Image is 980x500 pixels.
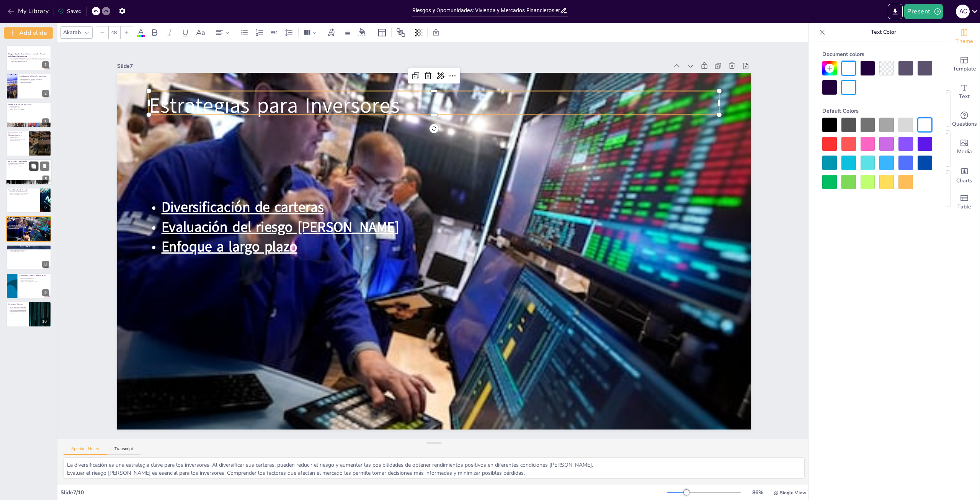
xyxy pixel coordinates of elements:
p: Promoción de un entorno de inversión [8,249,49,251]
div: Layout [376,26,388,39]
div: Saved [58,8,82,15]
p: Falta de acceso a financiamiento [8,108,49,110]
div: Add charts and graphs [949,161,980,189]
p: Inversión en tecnología [8,140,26,141]
div: Slide 7 / 10 [60,489,667,496]
button: Transcript [107,446,141,455]
p: Importancia de políticas y regulación [20,281,49,282]
p: Oportunidades emergentes [20,279,49,281]
p: Esta presentación explora los riesgos y oportunidades en el sector de la vivienda y los mercados ... [11,58,51,62]
button: Present [904,4,942,19]
button: Export to PowerPoint [888,4,903,19]
div: 7 [42,233,49,239]
div: Column Count [302,26,319,39]
strong: Riesgos y Oportunidades: Vivienda y Mercados Financieros en la Nueva Era Económica [8,53,47,57]
p: Nuevas herramientas digitales [8,165,49,167]
div: Add a table [949,189,980,216]
div: 3 [6,102,51,128]
span: Single View [780,490,806,496]
div: 1 [6,45,51,70]
p: Demanda de edificaciones eco-amigables [8,191,38,193]
div: Add ready made slides [949,51,980,78]
button: My Library [6,5,52,17]
button: Add slide [4,27,53,39]
div: 8 [6,245,51,270]
p: Volatilidad de precios [8,105,49,107]
div: Add images, graphics, shapes or video [949,133,980,161]
div: 7 [6,216,51,241]
div: Background color [356,28,368,36]
span: Evaluación del riesgo [PERSON_NAME] [9,226,26,228]
span: Text [959,92,970,101]
span: Table [957,203,971,211]
div: 10 [6,302,51,327]
p: Aumento de la morosidad [8,107,49,108]
p: Innovación financiera [8,137,26,139]
div: Add text boxes [949,78,980,106]
p: Oportunidades en el Mercado Financiero [8,132,26,136]
p: Introducción a la Nueva Era Económica [20,75,49,77]
p: Prevención de prácticas abusivas [8,251,49,252]
div: Text effects [325,26,337,39]
div: Get real-time input from your audience [949,106,980,133]
div: 4 [6,131,51,156]
div: Change the overall theme [949,23,980,51]
span: Diversificación de carteras [9,225,21,226]
p: Productos hipotecarios sostenibles [8,139,26,140]
div: 6 [42,204,49,211]
div: 4 [42,147,49,154]
p: Riesgos en el [GEOGRAPHIC_DATA] [8,103,49,106]
p: Abrimos el espacio para preguntas y discusión sobre los temas tratados, fomentando un diálogo enr... [8,307,26,313]
span: Position [396,28,405,37]
div: 8 [42,261,49,268]
div: 2 [42,90,49,97]
div: 5 [42,175,49,182]
span: Template [953,65,976,73]
div: 6 [6,188,51,213]
span: Charts [956,177,972,185]
p: Protección de consumidores [8,248,49,249]
textarea: La diversificación es una estrategia clave para los inversores. Al diversificar sus carteras, pue... [64,457,805,479]
input: Insert title [412,5,560,16]
span: Estrategias para Inversores [8,218,26,220]
button: a C [956,4,970,19]
div: a C [956,5,970,18]
span: Questions [952,120,977,128]
div: 2 [6,74,51,99]
p: Conclusiones y Futuro [PERSON_NAME] [20,274,49,277]
span: Estrategias para Inversores [204,227,309,475]
button: Delete Slide [40,161,49,170]
span: Enfoque a largo plazo [9,228,19,230]
span: Media [957,148,972,156]
span: Theme [955,37,973,46]
p: Adaptación a cambios [20,81,49,83]
div: Akatab [62,27,82,38]
div: 5 [6,159,52,185]
div: 10 [40,318,49,325]
p: Mayor transparencia [8,164,49,165]
p: Impacto de la Digitalización [8,160,49,162]
p: Beneficios económicos de la sostenibilidad [8,192,38,194]
p: Sostenibilidad como prioridad [20,80,49,82]
div: 86 % [748,489,767,496]
p: Prácticas sostenibles en construcción [8,194,38,195]
div: 1 [42,61,49,68]
button: Speaker Notes [64,446,107,455]
div: 9 [6,273,51,298]
p: Adaptación a cambios futuros [20,278,49,280]
span: Diversificación de carteras [309,332,378,493]
button: Duplicate Slide [29,161,38,170]
span: Evaluación del riesgo [PERSON_NAME] [328,267,420,499]
p: Cambios en políticas monetarias y digitalización [20,79,49,80]
p: Text Color [828,23,938,41]
div: 3 [42,118,49,125]
div: Document colors [822,48,932,61]
p: Regulación y Políticas Públicas [8,246,49,248]
p: Preguntas y Discusión [8,303,26,305]
div: Default Colors [822,104,932,118]
p: Sostenibilidad en la Vivienda [8,189,38,191]
p: Transformación en transacciones [8,162,49,164]
div: Border settings [343,26,352,39]
div: 9 [42,289,49,296]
